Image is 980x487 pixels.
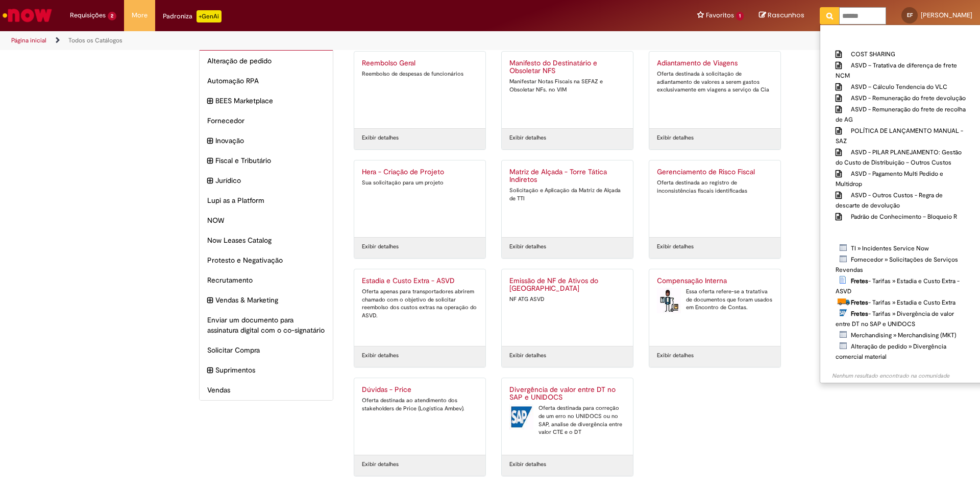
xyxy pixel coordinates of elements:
div: Solicitação e Aplicação da Matriz de Alçada de TTI [509,187,625,202]
a: Estadia e Custo Extra - ASVD Oferta apenas para transportadores abrirem chamado com o objetivo de... [354,269,485,346]
span: POLÍTICA DE LANÇAMENTO MANUAL - SAZ [836,127,963,145]
h2: Matriz de Alçada - Torre Tática Indiretos [509,168,625,184]
span: ASVD - Remuneração do frete devolução [851,94,966,102]
strong: Fretes [851,277,868,285]
b: Reportar problema [822,28,881,37]
div: expandir categoria Jurídico Jurídico [200,170,333,191]
button: Pesquisar [820,7,840,25]
span: Alteração de pedido [207,56,325,66]
div: Vendas [200,380,333,400]
div: Protesto e Negativação [200,250,333,270]
div: expandir categoria Vendas & Marketing Vendas & Marketing [200,290,333,310]
div: Enviar um documento para assinatura digital com o co-signatário [200,310,333,340]
div: Oferta destinada ao atendimento dos stakeholders de Price (Logística Ambev). [362,397,478,412]
div: expandir categoria BEES Marketplace BEES Marketplace [200,90,333,111]
i: expandir categoria BEES Marketplace [207,96,213,107]
span: Solicitar Compra [207,345,325,355]
a: Gerenciamento de Risco Fiscal Oferta destinada ao registro de inconsistências fiscais identificadas [649,160,780,237]
a: Exibir detalhes [362,134,399,142]
a: Adiantamento de Viagens Oferta destinada à solicitação de adiantamento de valores a serem gastos ... [649,52,780,128]
span: ASVD – Tratativa de diferença de frete NCM [836,61,957,80]
h2: Adiantamento de Viagens [657,59,773,67]
h2: Manifesto do Destinatário e Obsoletar NFS [509,59,625,76]
h2: Gerenciamento de Risco Fiscal [657,168,773,176]
h2: Compensação Interna [657,277,773,285]
a: Reembolso Geral Reembolso de despesas de funcionários [354,52,485,128]
ul: Trilhas de página [8,31,646,50]
h2: Divergência de valor entre DT no SAP e UNIDOCS [509,386,625,402]
span: Rascunhos [768,10,804,20]
div: Fornecedor [200,110,333,131]
div: NF ATG ASVD [509,295,625,304]
span: EF [907,12,913,18]
a: Hera - Criação de Projeto Sua solicitação para um projeto [354,160,485,237]
div: Oferta destinada para correção de um erro no UNIDOCS ou no SAP, analise de divergência entre valo... [509,404,625,436]
div: Automação RPA [200,71,333,91]
span: ASVD - Pagamento Multi Pedido e Multidrop [836,170,943,188]
span: Favoritos [706,10,734,20]
a: Exibir detalhes [657,134,694,142]
span: Fornecedor [207,115,325,126]
a: Exibir detalhes [509,134,546,142]
h2: Reembolso Geral [362,59,478,67]
div: Oferta destinada à solicitação de adiantamento de valores a serem gastos exclusivamente em viagen... [657,70,773,94]
span: [PERSON_NAME] [921,11,972,19]
h2: Emissão de NF de Ativos do ASVD [509,277,625,293]
i: expandir categoria Vendas & Marketing [207,295,213,306]
span: NOW [207,215,325,225]
span: Enviar um documento para assinatura digital com o co-signatário [207,315,325,335]
span: 2 [108,12,116,20]
span: COST SHARING [851,50,895,58]
img: ServiceNow [1,5,54,26]
span: Jurídico [215,175,325,185]
b: Artigos [822,38,844,48]
h2: Dúvidas - Price [362,386,478,394]
img: Compensação Interna [657,288,681,313]
a: Emissão de NF de Ativos do [GEOGRAPHIC_DATA] NF ATG ASVD [502,269,633,346]
a: Exibir detalhes [509,243,546,251]
span: TI » Incidentes Service Now [851,244,929,252]
div: Padroniza [163,10,222,22]
span: Recrutamento [207,275,325,285]
span: Protesto e Negativação [207,255,325,265]
span: ASVD - Remuneração do frete de recolha de AG [836,105,966,124]
div: NOW [200,210,333,230]
span: Lupi as a Platform [207,195,325,205]
div: Lupi as a Platform [200,190,333,211]
div: Now Leases Catalog [200,230,333,250]
a: Exibir detalhes [509,352,546,360]
span: - Tarifas » Estadia e Custo Extra [851,298,955,307]
div: expandir categoria Fiscal e Tributário Fiscal e Tributário [200,150,333,171]
span: Padrão de Conhecimento – Bloqueio R [851,213,957,221]
a: Exibir detalhes [362,460,399,469]
span: Merchandising » Merchandising (MKT) [851,331,957,339]
div: expandir categoria Suprimentos Suprimentos [200,360,333,380]
ul: Categorias [200,51,333,400]
h2: Estadia e Custo Extra - ASVD [362,277,478,285]
strong: Fretes [851,298,868,307]
span: ASVD - PILAR PLANEJAMENTO: Gestão do Custo de Distribuição – Outros Custos [836,148,962,167]
span: ASVD - Outros Custos - Regra de descarte de devolução [836,191,943,210]
a: Matriz de Alçada - Torre Tática Indiretos Solicitação e Aplicação da Matriz de Alçada de TTI [502,160,633,237]
i: expandir categoria Jurídico [207,175,213,187]
span: ASVD – Cálculo Tendencia do VLC [851,83,947,91]
div: Essa oferta refere-se a tratativa de documentos que foram usados em Encontro de Contas. [657,288,773,312]
span: Fiscal e Tributário [215,155,325,166]
span: Suprimentos [215,365,325,375]
img: Divergência de valor entre DT no SAP e UNIDOCS [509,404,533,430]
a: Página inicial [11,36,46,44]
span: - Tarifas » Estadia e Custo Extra - ASVD [836,277,960,295]
a: Exibir detalhes [362,243,399,251]
div: Sua solicitação para um projeto [362,179,478,187]
i: expandir categoria Fiscal e Tributário [207,155,213,167]
span: Vendas & Marketing [215,295,325,305]
div: Reembolso de despesas de funcionários [362,70,478,78]
a: Rascunhos [759,11,804,20]
div: Solicitar Compra [200,340,333,360]
div: Recrutamento [200,270,333,290]
span: - Tarifas » Divergência de valor entre DT no SAP e UNIDOCS [836,310,954,328]
a: Divergência de valor entre DT no SAP e UNIDOCS Divergência de valor entre DT no SAP e UNIDOCS Ofe... [502,378,633,455]
i: expandir categoria Suprimentos [207,365,213,376]
div: Oferta destinada ao registro de inconsistências fiscais identificadas [657,179,773,195]
div: Oferta apenas para transportadores abrirem chamado com o objetivo de solicitar reembolso dos cust... [362,288,478,320]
